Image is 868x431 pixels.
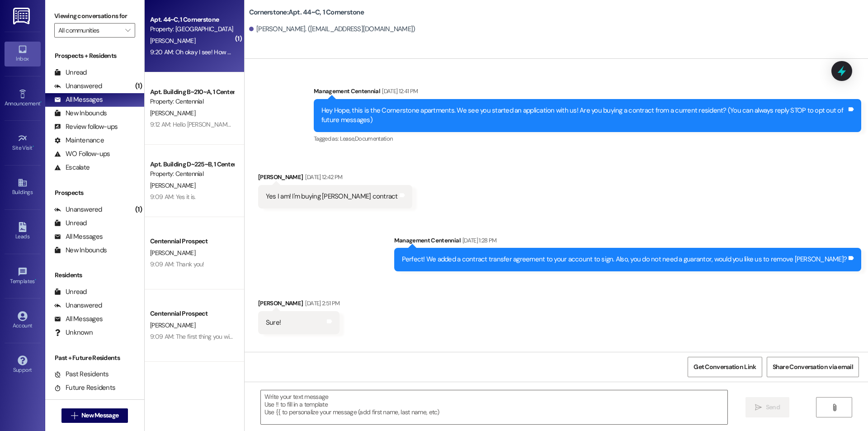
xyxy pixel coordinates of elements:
div: [DATE] 12:41 PM [380,86,418,96]
div: [DATE] 1:28 PM [460,236,497,245]
span: [PERSON_NAME] [150,321,195,329]
a: Site Visit • [5,131,41,155]
div: Prospects + Residents [45,51,144,61]
div: Unread [54,68,87,77]
div: 9:09 AM: The first thing you will need to do is finish your application and then we can send you ... [150,332,445,341]
div: Perfect! We added a contract transfer agreement to your account to sign. Also, you do not need a ... [402,255,847,264]
span: Share Conversation via email [773,362,853,372]
span: Documentation [355,135,393,142]
div: Unanswered [54,205,102,214]
a: Inbox [5,42,41,66]
span: • [40,99,42,105]
span: Get Conversation Link [693,362,756,372]
div: [DATE] 12:42 PM [303,172,342,182]
div: Past + Future Residents [45,353,144,363]
div: 9:12 AM: Hello [PERSON_NAME], your payment was returned. [150,120,309,128]
div: Apt. 44~C, 1 Cornerstone [150,15,234,24]
a: Templates • [5,264,41,289]
div: Yes I am! I'm buying [PERSON_NAME] contract [266,192,398,201]
label: Viewing conversations for [54,9,135,23]
div: (1) [133,203,144,217]
span: • [35,277,36,283]
div: Unanswered [54,301,102,310]
span: Send [766,403,780,412]
div: (1) [133,79,144,93]
div: Property: [GEOGRAPHIC_DATA] [150,24,234,34]
div: Tagged as: [314,132,861,145]
span: Lease , [340,135,355,142]
div: All Messages [54,314,103,324]
div: Unread [54,287,87,297]
div: Prospects [45,188,144,198]
span: [PERSON_NAME] [150,249,195,257]
div: WO Follow-ups [54,149,110,159]
b: Cornerstone: Apt. 44~C, 1 Cornerstone [249,8,364,17]
a: Account [5,308,41,333]
i:  [755,404,762,411]
span: [PERSON_NAME] [150,37,195,45]
div: 9:20 AM: Oh okay I see! How much of a credit towards next month's rent would that be? [150,48,382,56]
button: New Message [61,408,128,423]
div: Property: Centennial [150,97,234,106]
div: Escalate [54,163,90,172]
div: New Inbounds [54,109,107,118]
i:  [831,404,838,411]
div: Past Residents [54,369,109,379]
div: Sure! [266,318,281,327]
span: • [33,143,34,150]
div: Property: Centennial [150,169,234,179]
div: Unknown [54,328,93,337]
a: Leads [5,219,41,244]
div: [PERSON_NAME] [258,172,412,185]
i:  [71,412,78,419]
div: All Messages [54,232,103,242]
div: 9:09 AM: Yes it is. [150,193,196,201]
a: Support [5,353,41,377]
button: Send [745,397,789,417]
div: [DATE] 2:51 PM [303,298,340,308]
div: Unread [54,218,87,228]
input: All communities [58,23,121,38]
div: New Inbounds [54,246,107,255]
button: Share Conversation via email [767,357,859,377]
span: [PERSON_NAME] [150,181,195,189]
div: Apt. Building B~210~A, 1 Centennial [150,87,234,97]
i:  [125,27,130,34]
img: ResiDesk Logo [13,8,32,24]
div: Residents [45,270,144,280]
div: Centennial Prospect [150,237,234,246]
span: [PERSON_NAME] [150,109,195,117]
div: Management Centennial [394,236,862,248]
div: Management Centennial [314,86,861,99]
div: Review follow-ups [54,122,118,132]
div: Unanswered [54,81,102,91]
div: Centennial Prospect [150,309,234,318]
div: Apt. Building D~225~B, 1 Centennial [150,160,234,169]
div: All Messages [54,95,103,104]
div: [PERSON_NAME]. ([EMAIL_ADDRESS][DOMAIN_NAME]) [249,24,415,34]
div: Hey Hope, this is the Cornerstone apartments. We see you started an application with us! Are you ... [321,106,847,125]
a: Buildings [5,175,41,199]
div: [PERSON_NAME] [258,298,340,311]
div: Maintenance [54,136,104,145]
button: Get Conversation Link [688,357,762,377]
div: 9:09 AM: Thank you! [150,260,204,268]
span: New Message [81,411,118,420]
div: Future Residents [54,383,115,393]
